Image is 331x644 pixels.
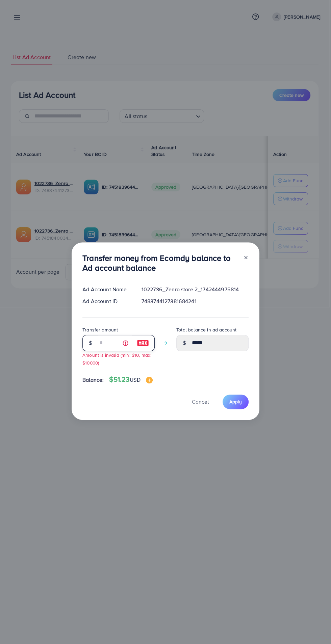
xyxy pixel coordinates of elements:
[77,286,136,293] div: Ad Account Name
[82,352,151,366] small: Amount is invalid (min: $10, max: $10000)
[130,376,140,383] span: USD
[82,326,118,333] label: Transfer amount
[229,398,242,405] span: Apply
[77,297,136,305] div: Ad Account ID
[82,376,104,384] span: Balance:
[146,377,153,383] img: image
[183,395,217,409] button: Cancel
[176,326,236,333] label: Total balance in ad account
[136,297,254,305] div: 7483744127381684241
[136,286,254,293] div: 1022736_Zenro store 2_1742444975814
[82,253,238,273] h3: Transfer money from Ecomdy balance to Ad account balance
[137,339,149,347] img: image
[223,395,249,409] button: Apply
[109,375,152,384] h4: $51.23
[302,614,326,639] iframe: Chat
[192,398,209,405] span: Cancel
